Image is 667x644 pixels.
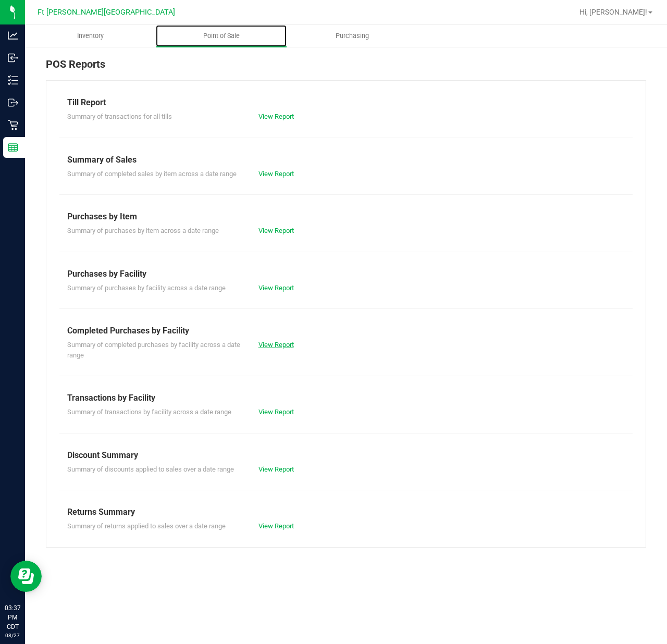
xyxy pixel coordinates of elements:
iframe: Resource center [10,561,42,592]
a: View Report [258,170,294,178]
span: Summary of returns applied to sales over a date range [67,522,226,530]
span: Summary of transactions by facility across a date range [67,408,231,416]
div: Returns Summary [67,506,625,518]
div: POS Reports [46,56,646,80]
div: Purchases by Facility [67,268,625,280]
a: View Report [258,408,294,416]
div: Transactions by Facility [67,392,625,404]
a: View Report [258,227,294,234]
inline-svg: Reports [8,142,18,153]
span: Point of Sale [189,31,254,41]
span: Hi, [PERSON_NAME]! [579,8,647,16]
a: Point of Sale [156,25,287,47]
span: Ft [PERSON_NAME][GEOGRAPHIC_DATA] [38,8,175,17]
span: Purchasing [322,31,383,41]
inline-svg: Inventory [8,75,18,85]
span: Summary of purchases by facility across a date range [67,284,226,292]
inline-svg: Retail [8,120,18,130]
p: 03:37 PM CDT [5,603,20,631]
div: Discount Summary [67,449,625,462]
span: Summary of purchases by item across a date range [67,227,219,234]
span: Summary of discounts applied to sales over a date range [67,465,234,473]
span: Summary of completed purchases by facility across a date range [67,341,240,359]
div: Till Report [67,96,625,109]
span: Inventory [63,31,118,41]
a: View Report [258,341,294,349]
p: 08/27 [5,631,20,639]
a: View Report [258,284,294,292]
a: View Report [258,465,294,473]
div: Summary of Sales [67,154,625,166]
div: Purchases by Item [67,210,625,223]
span: Summary of transactions for all tills [67,113,172,120]
div: Completed Purchases by Facility [67,325,625,337]
a: Purchasing [287,25,417,47]
span: Summary of completed sales by item across a date range [67,170,237,178]
inline-svg: Analytics [8,30,18,41]
inline-svg: Outbound [8,97,18,108]
a: View Report [258,113,294,120]
a: Inventory [25,25,156,47]
inline-svg: Inbound [8,53,18,63]
a: View Report [258,522,294,530]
